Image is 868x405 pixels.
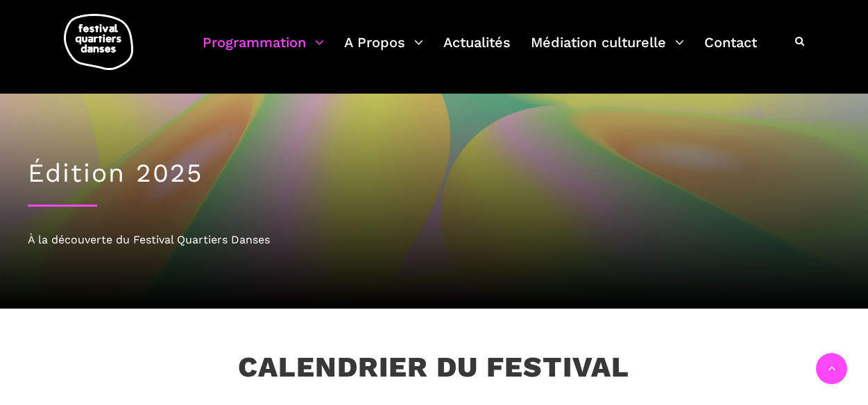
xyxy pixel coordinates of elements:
[28,231,840,249] div: À la découverte du Festival Quartiers Danses
[344,31,423,71] a: A Propos
[704,31,757,71] a: Contact
[443,31,511,71] a: Actualités
[531,31,684,71] a: Médiation culturelle
[238,350,629,385] h3: Calendrier du festival
[64,14,133,70] img: logo-fqd-med
[28,158,840,189] h1: Édition 2025
[203,31,324,71] a: Programmation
